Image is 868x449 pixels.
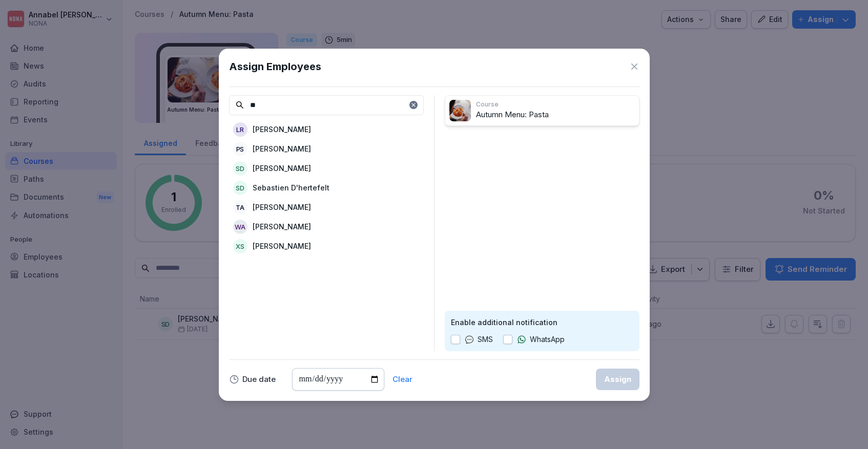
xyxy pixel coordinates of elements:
[242,376,276,383] p: Due date
[229,59,321,74] h1: Assign Employees
[604,374,631,385] div: Assign
[233,239,247,253] div: XS
[476,100,635,109] p: Course
[233,142,247,156] div: PS
[253,124,311,135] p: [PERSON_NAME]
[476,109,635,121] p: Autumn Menu: Pasta
[253,241,311,251] p: [PERSON_NAME]
[253,163,311,174] p: [PERSON_NAME]
[233,200,247,215] div: TA
[233,122,247,137] div: LR
[253,221,311,232] p: [PERSON_NAME]
[253,143,311,154] p: [PERSON_NAME]
[233,220,247,234] div: WA
[596,369,639,390] button: Assign
[233,161,247,176] div: SD
[233,181,247,195] div: SD
[253,202,311,212] p: [PERSON_NAME]
[392,376,412,383] button: Clear
[451,317,633,328] p: Enable additional notification
[530,334,565,345] p: WhatsApp
[478,334,493,345] p: SMS
[253,182,329,193] p: Sebastien D'hertefelt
